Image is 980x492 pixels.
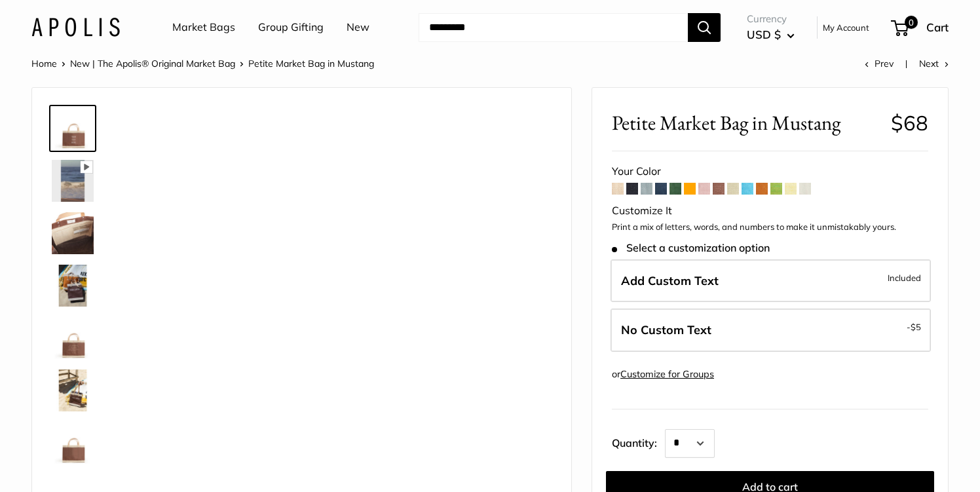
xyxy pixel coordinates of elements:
label: Add Custom Text [611,259,931,303]
span: No Custom Text [621,322,711,337]
img: Petite Market Bag in Mustang [52,160,94,202]
a: Petite Market Bag in Mustang [49,157,96,204]
span: $68 [891,110,928,136]
img: Petite Market Bag in Mustang [52,369,94,411]
a: Home [31,58,57,69]
span: $5 [911,322,921,332]
a: New [347,18,369,37]
span: - [907,319,921,335]
a: Petite Market Bag in Mustang [49,210,96,257]
span: USD $ [747,28,781,41]
img: Petite Market Bag in Mustang [52,212,94,254]
a: Customize for Groups [620,368,714,380]
span: Add Custom Text [621,273,719,288]
img: Petite Market Bag in Mustang [52,317,94,359]
a: Petite Market Bag in Mustang [49,314,96,362]
input: Search... [419,13,688,42]
a: Petite Market Bag in Mustang [49,367,96,414]
img: Petite Market Bag in Mustang [52,422,94,464]
a: Petite Market Bag in Mustang [49,419,96,466]
div: Customize It [612,201,928,221]
img: Petite Market Bag in Mustang [52,265,94,307]
a: New | The Apolis® Original Market Bag [70,58,235,69]
span: Included [888,270,921,286]
a: My Account [823,20,869,35]
label: Leave Blank [611,309,931,352]
button: Search [688,13,721,42]
a: Petite Market Bag in Mustang [49,105,96,152]
span: Select a customization option [612,242,770,254]
div: or [612,366,714,383]
a: Market Bags [172,18,235,37]
img: Apolis [31,18,120,37]
span: Petite Market Bag in Mustang [248,58,374,69]
button: USD $ [747,24,795,45]
a: Next [919,58,949,69]
p: Print a mix of letters, words, and numbers to make it unmistakably yours. [612,221,928,234]
span: Cart [926,20,949,34]
label: Quantity: [612,425,665,458]
span: Currency [747,10,795,28]
a: Prev [865,58,894,69]
a: Petite Market Bag in Mustang [49,262,96,309]
img: Petite Market Bag in Mustang [52,107,94,149]
span: 0 [905,16,918,29]
div: Your Color [612,162,928,181]
a: Group Gifting [258,18,324,37]
span: Petite Market Bag in Mustang [612,111,881,135]
nav: Breadcrumb [31,55,374,72]
a: 0 Cart [892,17,949,38]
